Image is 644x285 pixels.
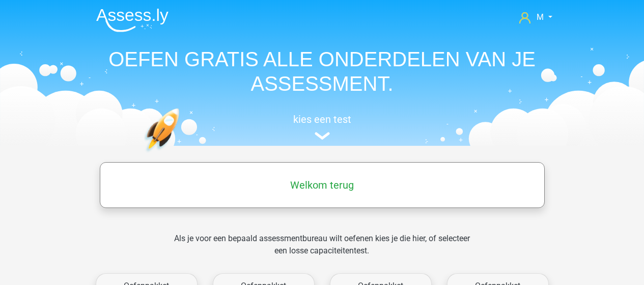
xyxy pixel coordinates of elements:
[166,232,478,269] div: Als je voor een bepaald assessmentbureau wilt oefenen kies je die hier, of selecteer een losse ca...
[88,113,556,140] a: kies een test
[515,11,556,23] a: M
[537,12,544,22] span: M
[105,179,540,191] h5: Welkom terug
[144,108,219,200] img: oefenen
[88,113,556,125] h5: kies een test
[96,8,169,32] img: Assessly
[315,132,330,140] img: assessment
[88,47,556,96] h1: OEFEN GRATIS ALLE ONDERDELEN VAN JE ASSESSMENT.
